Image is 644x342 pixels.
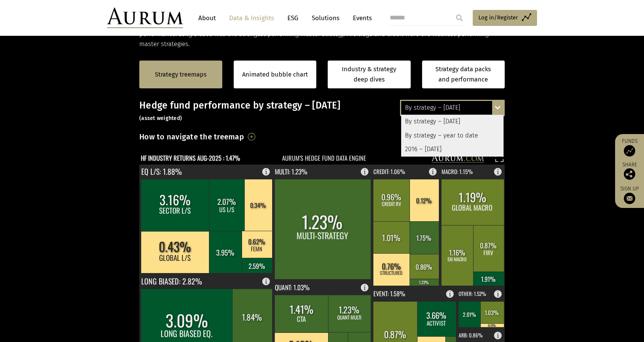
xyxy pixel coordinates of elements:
div: Share [619,162,640,180]
img: Aurum [107,8,183,28]
a: Strategy data packs and performance [422,61,505,88]
small: (asset weighted) [139,115,182,121]
a: Funds [619,138,640,157]
a: Industry & strategy deep dives [328,61,411,88]
a: Data & Insights [225,11,278,25]
a: Strategy treemaps [155,70,207,80]
input: Submit [452,10,467,26]
span: Log in/Register [478,13,518,22]
a: Animated bubble chart [242,70,308,80]
a: About [194,11,220,25]
a: Solutions [308,11,343,25]
h3: How to navigate the treemap [139,130,244,143]
div: By strategy – [DATE] [401,101,504,115]
a: Log in/Register [473,10,537,26]
h3: Hedge fund performance by strategy – [DATE] [139,100,505,123]
img: Sign up to our newsletter [624,193,635,204]
img: Access Funds [624,145,635,157]
div: By strategy – year to date [401,129,504,142]
div: By strategy – [DATE] [401,115,504,129]
div: 2016 – [DATE] [401,142,504,156]
a: ESG [284,11,302,25]
a: Sign up [619,185,640,204]
img: Share this post [624,168,635,180]
a: Events [349,11,372,25]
